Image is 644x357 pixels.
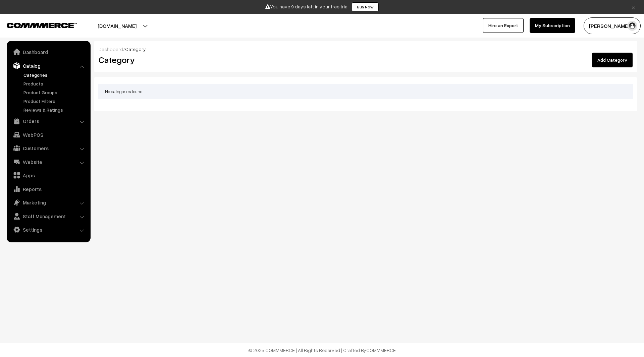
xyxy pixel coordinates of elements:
a: Buy Now [352,2,379,12]
a: COMMMERCE [7,21,65,29]
a: Settings [8,224,88,236]
a: Customers [8,142,88,154]
a: Orders [8,115,88,127]
div: / [99,46,633,53]
img: COMMMERCE [7,23,77,28]
a: Hire an Expert [483,18,524,33]
a: Reports [8,183,88,195]
button: [PERSON_NAME] [584,17,641,34]
a: COMMMERCE [366,347,396,353]
img: user [627,21,637,31]
a: Products [22,80,88,87]
span: Category [125,46,146,52]
a: Staff Management [8,210,88,222]
a: Apps [8,169,88,181]
a: Categories [22,71,88,78]
a: Website [8,156,88,168]
a: My Subscription [530,18,575,33]
a: Catalog [8,60,88,72]
h2: Category [99,55,361,65]
a: Dashboard [99,46,123,52]
a: Product Filters [22,98,88,105]
a: Dashboard [8,46,88,58]
a: Marketing [8,196,88,209]
a: Product Groups [22,89,88,96]
button: [DOMAIN_NAME] [74,17,160,34]
div: No categories found ! [98,84,633,99]
a: Add Category [592,53,633,67]
a: WebPOS [8,129,88,141]
a: Reviews & Ratings [22,106,88,113]
div: You have 9 days left in your free trial [2,2,642,12]
a: × [629,3,638,11]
